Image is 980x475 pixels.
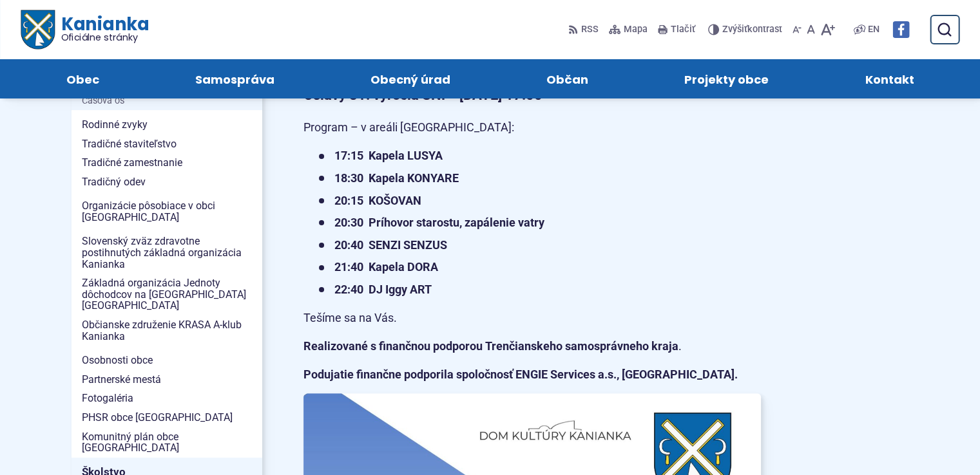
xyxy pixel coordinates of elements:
[546,59,588,98] span: Občan
[82,274,252,315] span: Základná organizácia Jednoty dôchodcov na [GEOGRAPHIC_DATA] [GEOGRAPHIC_DATA]
[72,370,262,389] a: Partnerské mestá
[334,171,459,185] strong: 18:30 Kapela KONYARE
[82,408,252,427] span: PHSR obce [GEOGRAPHIC_DATA]
[72,196,262,227] a: Organizácie pôsobiace v obci [GEOGRAPHIC_DATA]
[334,283,432,296] strong: 22:40 DJ Iggy ART
[606,16,650,43] a: Mapa
[66,59,99,98] span: Obec
[31,59,134,98] a: Obec
[82,351,252,370] span: Osobnosti obce
[72,172,262,192] a: Tradičný odev
[303,308,761,328] p: Tešíme sa na Vás.
[334,149,443,162] strong: 17:15 Kapela LUSYA
[334,216,544,229] strong: 20:30 Príhovor starostu, zapálenie vatry
[72,315,262,346] a: Občianske združenie KRASA A-klub Kanianka
[708,16,785,43] button: Zvýšiťkontrast
[568,16,601,43] a: RSS
[684,59,769,98] span: Projekty obce
[335,59,485,98] a: Obecný úrad
[303,118,761,138] p: Program – v areáli [GEOGRAPHIC_DATA]:
[865,22,882,37] a: EN
[818,16,838,43] button: Zväčšiť veľkosť písma
[868,22,879,37] span: EN
[72,153,262,172] a: Tradičné zamestnanie
[82,315,252,346] span: Občianske združenie KRASA A-klub Kanianka
[82,370,252,389] span: Partnerské mestá
[82,196,252,227] span: Organizácie pôsobiace v obci [GEOGRAPHIC_DATA]
[303,368,738,381] strong: Podujatie finančne podporila spoločnosť ENGIE Services a.s., [GEOGRAPHIC_DATA].
[82,153,252,172] span: Tradičné zamestnanie
[334,238,447,252] strong: 20:40 SENZI SENZUS
[21,10,149,50] a: Logo Kanianka, prejsť na domovskú stránku.
[72,351,262,370] a: Osobnosti obce
[512,59,624,98] a: Občan
[722,24,747,35] span: Zvýšiť
[655,16,698,43] button: Tlačiť
[82,389,252,408] span: Fotogaléria
[671,24,695,35] span: Tlačiť
[72,389,262,408] a: Fotogaléria
[72,274,262,315] a: Základná organizácia Jednoty dôchodcov na [GEOGRAPHIC_DATA] [GEOGRAPHIC_DATA]
[82,96,252,106] span: Časová os
[303,337,761,357] p: .
[21,10,54,50] img: Prejsť na domovskú stránku
[624,22,648,37] span: Mapa
[334,194,421,207] strong: 20:15 KOŠOVAN
[830,59,949,98] a: Kontakt
[61,33,149,42] span: Oficiálne stránky
[722,24,782,35] span: kontrast
[82,232,252,274] span: Slovenský zväz zdravotne postihnutých základná organizácia Kanianka
[82,115,252,135] span: Rodinné zvyky
[790,16,804,43] button: Zmenšiť veľkosť písma
[72,427,262,458] a: Komunitný plán obce [GEOGRAPHIC_DATA]
[160,59,309,98] a: Samospráva
[649,59,804,98] a: Projekty obce
[82,427,252,458] span: Komunitný plán obce [GEOGRAPHIC_DATA]
[72,232,262,274] a: Slovenský zväz zdravotne postihnutých základná organizácia Kanianka
[82,135,252,154] span: Tradičné staviteľstvo
[72,408,262,427] a: PHSR obce [GEOGRAPHIC_DATA]
[370,59,450,98] span: Obecný úrad
[892,21,909,38] img: Prejsť na Facebook stránku
[303,339,678,353] strong: Realizované s finančnou podporou Trenčianskeho samosprávneho kraja
[334,260,438,274] strong: 21:40 Kapela DORA
[581,22,599,37] span: RSS
[72,135,262,154] a: Tradičné staviteľstvo
[82,172,252,192] span: Tradičný odev
[804,16,818,43] button: Nastaviť pôvodnú veľkosť písma
[72,115,262,135] a: Rodinné zvyky
[54,15,148,42] span: Kanianka
[865,59,914,98] span: Kontakt
[195,59,274,98] span: Samospráva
